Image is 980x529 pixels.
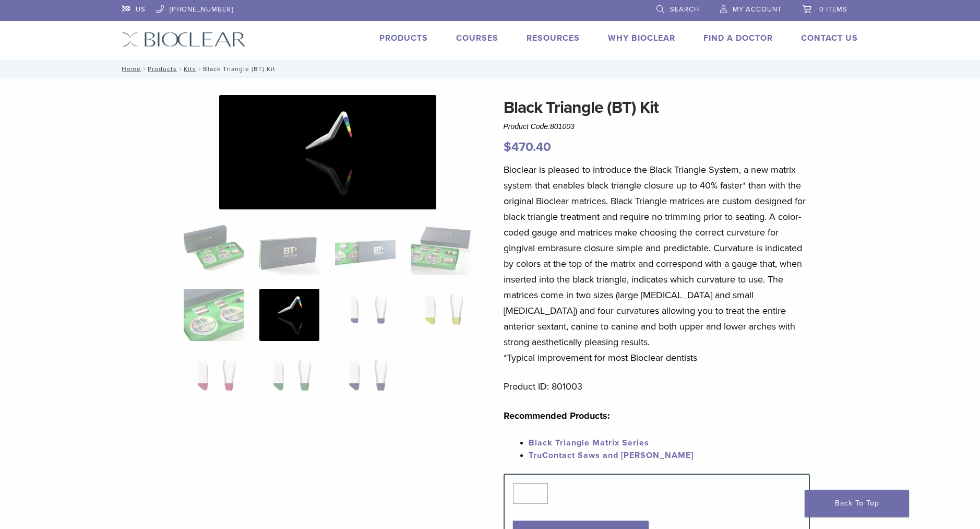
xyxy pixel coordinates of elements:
span: Product Code: [504,122,575,131]
h1: Black Triangle (BT) Kit [504,95,810,120]
bdi: 470.40 [504,139,551,155]
a: TruContact Saws and [PERSON_NAME] [529,450,694,461]
a: Why Bioclear [608,33,675,43]
span: $ [504,139,511,155]
img: Black Triangle (BT) Kit - Image 3 [335,223,395,275]
img: Black Triangle (BT) Kit - Image 2 [259,223,319,275]
span: 0 items [819,5,847,14]
a: Resources [527,33,580,43]
img: Bioclear [122,32,246,47]
nav: Black Triangle (BT) Kit [114,60,866,78]
span: / [177,66,184,72]
img: Black Triangle (BT) Kit - Image 11 [335,355,395,407]
span: My Account [733,5,782,14]
p: Product ID: 801003 [504,379,810,394]
a: Courses [456,33,498,43]
img: Black Triangle (BT) Kit - Image 6 [219,95,436,209]
span: / [141,66,148,72]
a: Home [118,65,141,73]
span: / [196,66,203,72]
img: Black Triangle (BT) Kit - Image 5 [184,289,244,341]
span: Search [670,5,699,14]
img: Black Triangle (BT) Kit - Image 10 [259,355,319,407]
img: Black Triangle (BT) Kit - Image 7 [335,289,395,341]
a: Products [379,33,428,43]
img: Black Triangle (BT) Kit - Image 8 [411,289,471,341]
a: Contact Us [801,33,858,43]
a: Find A Doctor [703,33,773,43]
a: Kits [184,65,196,73]
img: Black Triangle (BT) Kit - Image 4 [411,223,471,275]
a: Black Triangle Matrix Series [529,438,649,448]
strong: Recommended Products: [504,410,610,421]
a: Products [148,65,177,73]
a: Back To Top [805,490,909,517]
img: Intro-Black-Triangle-Kit-6-Copy-e1548792917662-324x324.jpg [184,223,244,275]
img: Black Triangle (BT) Kit - Image 6 [259,289,319,341]
p: Bioclear is pleased to introduce the Black Triangle System, a new matrix system that enables blac... [504,162,810,366]
span: 801003 [550,122,575,131]
img: Black Triangle (BT) Kit - Image 9 [184,355,244,407]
